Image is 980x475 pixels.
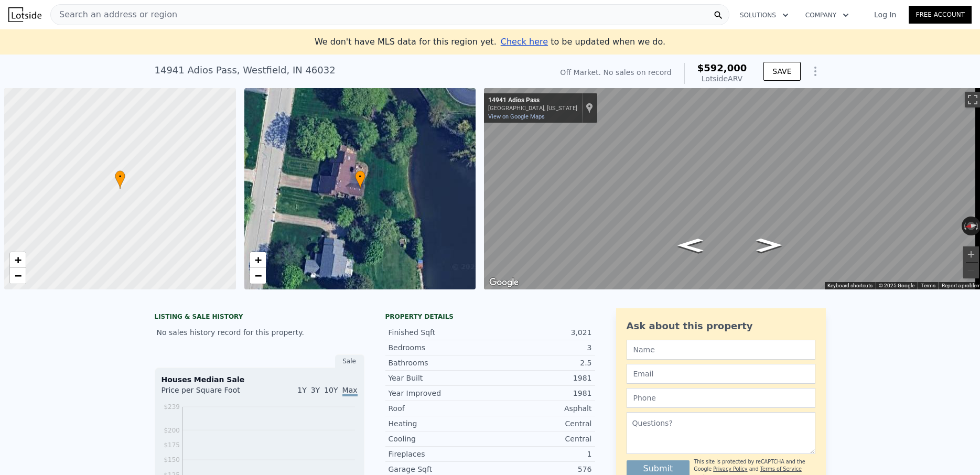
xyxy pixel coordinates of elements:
[560,67,671,78] div: Off Market. No sales on record
[389,434,490,444] div: Cooling
[805,61,826,82] button: Show Options
[697,73,747,84] div: Lotside ARV
[389,403,490,414] div: Roof
[490,418,592,429] div: Central
[488,105,577,112] div: [GEOGRAPHIC_DATA], [US_STATE]
[10,252,26,268] a: Zoom in
[490,373,592,383] div: 1981
[921,283,935,288] a: Terms (opens in new tab)
[335,354,364,368] div: Sale
[385,312,595,321] div: Property details
[389,373,490,383] div: Year Built
[254,253,261,266] span: +
[161,374,358,385] div: Houses Median Sale
[490,358,592,368] div: 2.5
[666,235,714,255] path: Go North, Adios Pass
[297,386,306,394] span: 1Y
[745,235,793,255] path: Go South, Adios Pass
[731,6,797,25] button: Solutions
[963,246,979,262] button: Zoom in
[155,323,364,342] div: No sales history record for this property.
[164,456,180,463] tspan: $150
[250,268,266,284] a: Zoom out
[713,466,747,472] a: Privacy Policy
[909,6,972,24] a: Free Account
[697,62,747,73] span: $592,000
[501,36,665,48] div: to be updated when we do.
[763,62,800,81] button: SAVE
[490,388,592,398] div: 1981
[797,6,857,25] button: Company
[501,37,548,47] span: Check here
[490,449,592,459] div: 1
[389,464,490,474] div: Garage Sqft
[760,466,802,472] a: Terms of Service
[10,268,26,284] a: Zoom out
[355,170,365,189] div: •
[164,403,180,411] tspan: $239
[627,340,815,360] input: Name
[488,113,545,120] a: View on Google Maps
[155,312,364,323] div: LISTING & SALE HISTORY
[962,217,967,235] button: Rotate counterclockwise
[586,102,593,114] a: Show location on map
[389,388,490,398] div: Year Improved
[487,276,521,289] img: Google
[627,319,815,333] div: Ask about this property
[311,386,320,394] span: 3Y
[8,7,41,22] img: Lotside
[490,464,592,474] div: 576
[115,170,125,189] div: •
[389,449,490,459] div: Fireplaces
[115,172,125,181] span: •
[861,9,909,20] a: Log In
[164,441,180,449] tspan: $175
[490,327,592,338] div: 3,021
[324,386,338,394] span: 10Y
[627,364,815,384] input: Email
[389,418,490,429] div: Heating
[389,358,490,368] div: Bathrooms
[488,96,577,105] div: 14941 Adios Pass
[963,263,979,278] button: Zoom out
[627,388,815,408] input: Phone
[389,342,490,353] div: Bedrooms
[827,282,873,289] button: Keyboard shortcuts
[164,427,180,434] tspan: $200
[51,8,177,21] span: Search an address or region
[161,385,260,402] div: Price per Square Foot
[250,252,266,268] a: Zoom in
[490,403,592,414] div: Asphalt
[254,269,261,282] span: −
[355,172,365,181] span: •
[155,63,336,78] div: 14941 Adios Pass , Westfield , IN 46032
[490,342,592,353] div: 3
[487,276,521,289] a: Open this area in Google Maps (opens a new window)
[15,269,21,282] span: −
[315,36,665,48] div: We don't have MLS data for this region yet.
[15,253,21,266] span: +
[342,386,358,396] span: Max
[490,434,592,444] div: Central
[879,283,914,288] span: © 2025 Google
[389,327,490,338] div: Finished Sqft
